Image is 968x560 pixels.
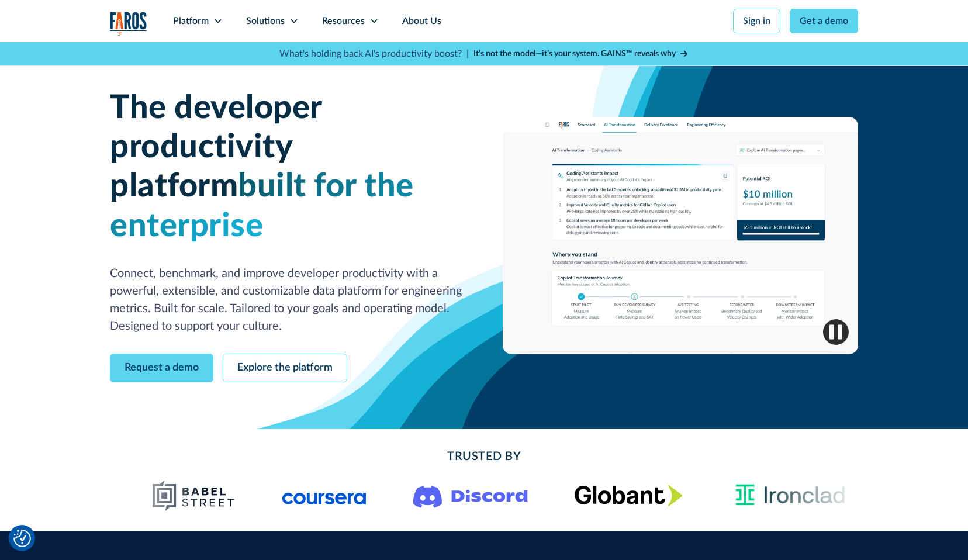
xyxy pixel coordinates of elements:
img: Logo of the analytics and reporting company Faros. [110,12,147,36]
img: Globant's logo [575,485,683,506]
img: Revisit consent button [13,530,31,547]
img: Babel Street logo png [152,479,236,512]
a: Request a demo [110,354,213,382]
div: Platform [173,14,209,28]
img: Logo of the communication platform Discord. [413,483,528,508]
a: Explore the platform [223,354,347,382]
img: Pause video [823,319,849,345]
h2: Trusted By [203,448,765,465]
div: Resources [322,14,365,28]
a: It’s not the model—it’s your system. GAINS™ reveals why [473,48,689,60]
p: Connect, benchmark, and improve developer productivity with a powerful, extensible, and customiza... [110,265,465,335]
h1: The developer productivity platform [110,89,465,246]
a: Get a demo [790,9,858,33]
img: Logo of the online learning platform Coursera. [282,486,367,505]
span: built for the enterprise [110,170,414,242]
strong: It’s not the model—it’s your system. GAINS™ reveals why [473,50,676,58]
button: Cookie Settings [13,530,31,547]
a: Sign in [733,9,780,33]
div: Solutions [246,14,285,28]
a: home [110,12,147,36]
p: What's holding back AI's productivity boost? | [279,47,469,61]
img: Ironclad Logo [730,480,851,511]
